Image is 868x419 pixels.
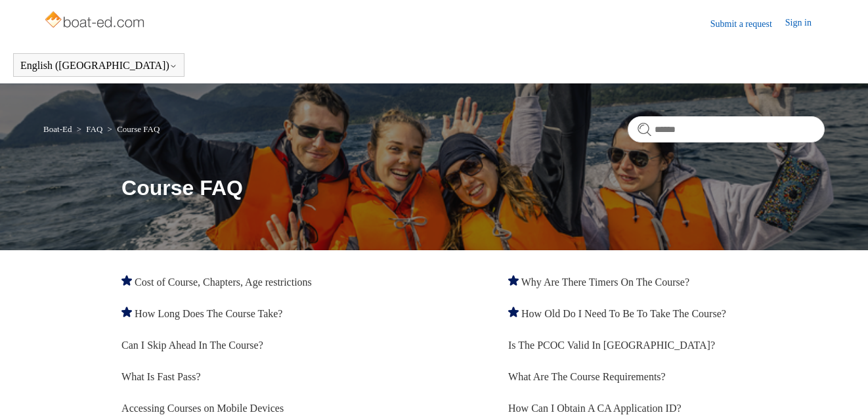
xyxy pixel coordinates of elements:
a: Accessing Courses on Mobile Devices [121,403,284,414]
li: Boat-Ed [43,124,74,134]
a: Is The PCOC Valid In [GEOGRAPHIC_DATA]? [508,340,715,351]
li: Course FAQ [105,124,160,134]
button: English ([GEOGRAPHIC_DATA]) [20,60,177,72]
a: Sign in [785,16,825,32]
a: Why Are There Timers On The Course? [521,276,689,288]
li: FAQ [74,124,105,134]
a: Can I Skip Ahead In The Course? [121,340,263,351]
svg: Promoted article [508,275,519,286]
a: What Are The Course Requirements? [508,371,666,382]
a: FAQ [86,124,102,134]
a: Cost of Course, Chapters, Age restrictions [135,276,312,288]
svg: Promoted article [121,307,132,317]
svg: Promoted article [508,307,519,317]
h1: Course FAQ [121,172,825,204]
a: How Old Do I Need To Be To Take The Course? [521,308,726,319]
a: How Can I Obtain A CA Application ID? [508,403,682,414]
svg: Promoted article [121,275,132,286]
input: Search [628,116,825,143]
img: Boat-Ed Help Center home page [43,8,148,34]
a: Submit a request [710,17,785,31]
a: Course FAQ [117,124,160,134]
a: How Long Does The Course Take? [135,308,282,319]
a: Boat-Ed [43,124,72,134]
a: What Is Fast Pass? [121,371,200,382]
